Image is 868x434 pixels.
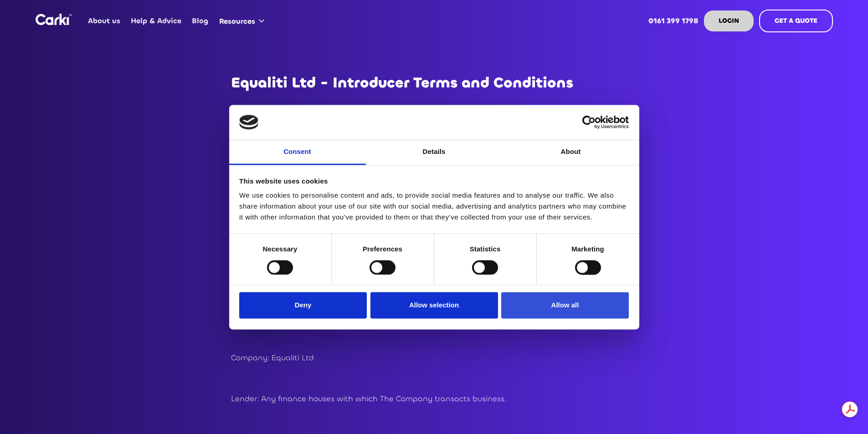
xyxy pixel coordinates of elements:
[239,176,629,187] div: This website uses cookies
[775,16,817,25] strong: GET A QUOTE
[239,115,258,129] img: logo
[239,292,367,319] button: Deny
[214,4,273,38] div: Resources
[549,115,629,129] a: Usercentrics Cookiebot - opens in a new window
[501,292,629,319] button: Allow all
[719,16,739,25] strong: LOGIN
[366,140,503,165] a: Details
[126,3,187,39] a: Help & Advice
[36,14,72,25] img: Logo
[187,3,214,39] a: Blog
[370,292,498,319] button: Allow selection
[239,190,629,223] div: We use cookies to personalise content and ads, to provide social media features and to analyse ou...
[363,245,402,253] strong: Preferences
[648,16,699,26] strong: 0161 399 1798
[231,393,637,404] p: Lender: Any finance houses with which The Company transacts business.
[231,73,573,92] strong: Equaliti Ltd - Introducer Terms and Conditions
[229,140,366,165] a: Consent
[704,10,754,31] a: LOGIN
[231,352,637,363] p: Company: Equaliti Ltd.
[219,16,255,26] div: Resources
[470,245,501,253] strong: Statistics
[643,3,704,39] a: 0161 399 1798
[571,245,604,253] strong: Marketing
[36,14,72,25] a: home
[83,3,126,39] a: About us
[263,245,298,253] strong: Necessary
[759,10,833,32] a: GET A QUOTE
[503,140,639,165] a: About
